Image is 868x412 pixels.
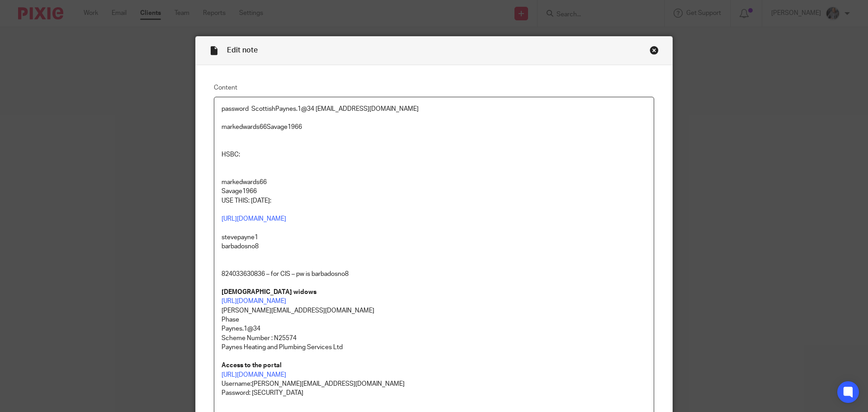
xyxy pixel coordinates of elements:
p: Phase [222,315,646,324]
p: Savage1966 [222,187,646,196]
p: Password: [SECURITY_DATA] [222,388,646,398]
strong: Access to the portal [222,362,282,369]
p: [PERSON_NAME][EMAIL_ADDRESS][DOMAIN_NAME] [222,306,646,315]
a: [URL][DOMAIN_NAME] [222,372,286,378]
strong: [DEMOGRAPHIC_DATA] widows [222,289,316,295]
a: [URL][DOMAIN_NAME] [222,216,286,222]
div: Close this dialog window [650,46,659,55]
p: Scheme Number : N25574 [222,334,646,343]
span: Edit note [227,47,258,54]
p: markedwards66 [222,178,646,187]
p: 824033630836 – for CIS – pw is barbadosno8 [222,270,646,279]
p: Paynes.1@34 [222,324,646,333]
a: [URL][DOMAIN_NAME] [222,298,286,304]
p: HSBC: [222,150,646,159]
p: stevepayne1 [222,233,646,242]
p: password ScottishPaynes.1@34 [EMAIL_ADDRESS][DOMAIN_NAME] [222,104,646,114]
p: Username:[PERSON_NAME][EMAIL_ADDRESS][DOMAIN_NAME] [222,379,646,388]
p: barbadosno8 [222,242,646,270]
p: Paynes Heating and Plumbing Services Ltd [222,343,646,352]
p: USE THIS: [DATE]: [222,196,646,205]
label: Content [214,83,654,92]
p: markedwards66 Savage1966 [222,114,646,132]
